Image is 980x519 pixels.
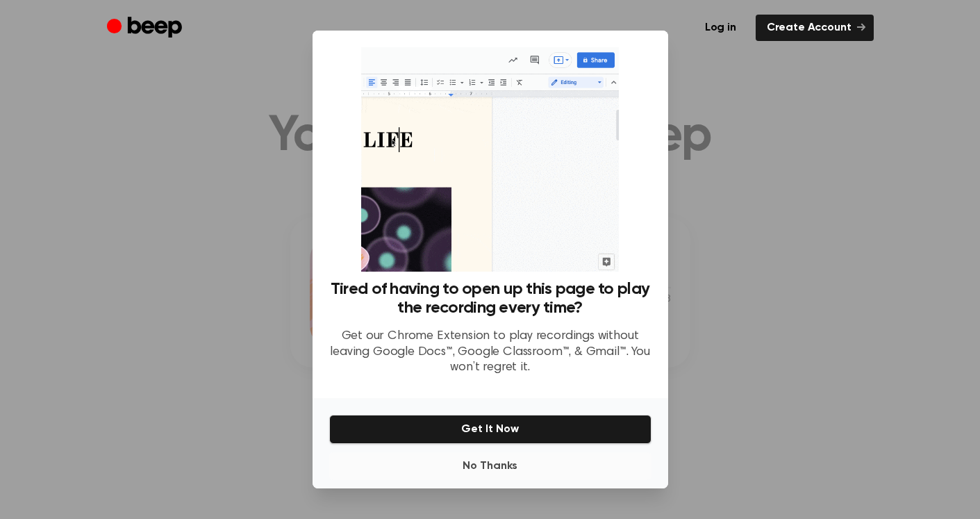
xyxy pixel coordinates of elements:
button: Get It Now [329,415,651,444]
a: Beep [107,15,185,42]
button: No Thanks [329,452,651,480]
a: Log in [694,15,747,41]
p: Get our Chrome Extension to play recordings without leaving Google Docs™, Google Classroom™, & Gm... [329,329,651,376]
img: Beep extension in action [361,47,619,272]
a: Create Account [756,15,874,41]
h3: Tired of having to open up this page to play the recording every time? [329,280,651,318]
